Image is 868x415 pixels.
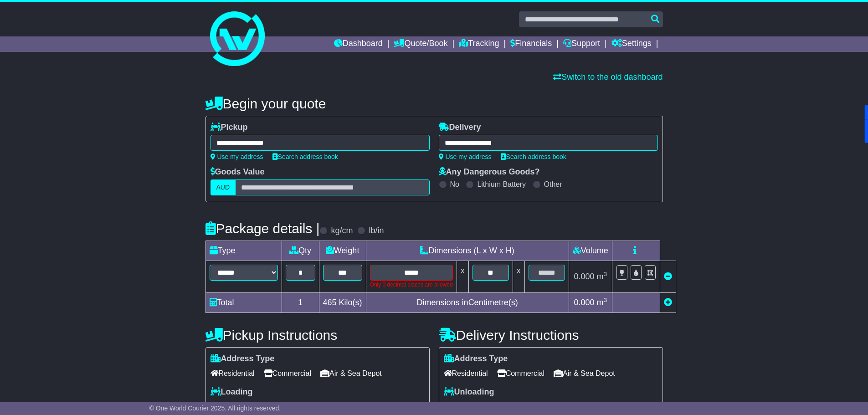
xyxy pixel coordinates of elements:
span: Tail Lift [484,399,516,413]
td: Kilo(s) [319,293,366,313]
td: Total [205,293,282,313]
label: Address Type [444,354,508,364]
label: Loading [211,387,253,397]
td: Dimensions (L x W x H) [366,241,569,261]
span: 0.000 [574,272,594,281]
span: © One World Courier 2025. All rights reserved. [149,405,281,412]
a: Dashboard [334,36,383,52]
label: lb/in [369,226,384,236]
td: Qty [282,241,319,261]
label: No [450,180,459,189]
td: 1 [282,293,319,313]
label: Delivery [439,123,481,133]
span: 0.000 [574,298,594,307]
h4: Begin your quote [205,96,663,111]
td: x [513,261,524,293]
a: Use my address [211,153,263,160]
span: Residential [211,366,255,380]
h4: Pickup Instructions [205,328,430,343]
a: Remove this item [664,272,672,281]
sup: 3 [603,297,607,303]
a: Search address book [501,153,566,160]
label: Goods Value [211,167,265,177]
label: Other [544,180,562,189]
span: Residential [444,366,488,380]
a: Use my address [439,153,492,160]
span: Forklift [444,399,475,413]
label: Unloading [444,387,494,397]
a: Support [563,36,600,52]
td: Dimensions in Centimetre(s) [366,293,569,313]
label: Lithium Battery [477,180,526,189]
span: Air & Sea Depot [554,366,615,380]
span: Air & Sea Depot [320,366,382,380]
td: Weight [319,241,366,261]
a: Settings [611,36,652,52]
label: AUD [211,179,236,195]
a: Search address book [272,153,338,160]
h4: Delivery Instructions [439,328,663,343]
span: m [596,272,607,281]
a: Add new item [664,298,672,307]
span: Commercial [264,366,311,380]
a: Switch to the old dashboard [553,72,663,82]
label: Pickup [211,123,248,133]
span: Forklift [211,399,241,413]
td: Volume [569,241,612,261]
a: Tracking [459,36,499,52]
div: Only 0 decimal places are allowed [370,281,453,289]
span: Tail Lift [251,399,282,413]
sup: 3 [603,271,607,277]
span: Commercial [497,366,544,380]
td: x [457,261,468,293]
a: Quote/Book [394,36,447,52]
label: kg/cm [331,226,353,236]
h4: Package details | [205,221,320,236]
span: 465 [323,298,337,307]
label: Any Dangerous Goods? [439,167,540,177]
label: Address Type [211,354,275,364]
span: m [596,298,607,307]
td: Type [205,241,282,261]
a: Financials [510,36,552,52]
